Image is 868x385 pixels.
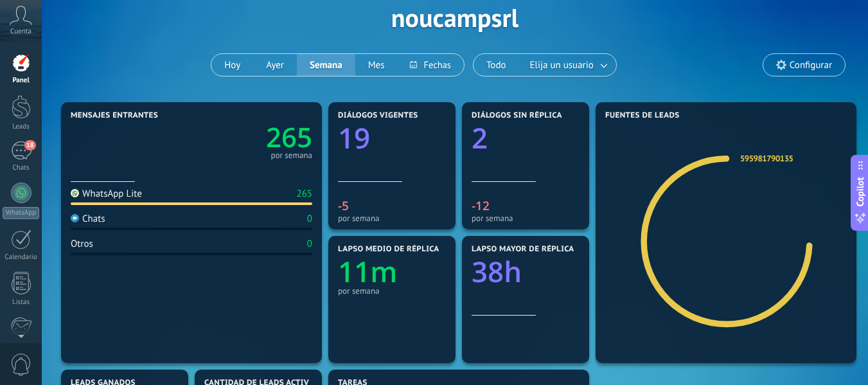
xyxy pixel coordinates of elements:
span: 18 [24,140,35,150]
button: Mes [355,54,398,76]
span: Configurar [790,60,832,71]
div: Panel [3,76,40,85]
span: Diálogos sin réplica [472,111,562,120]
div: Leads [3,123,40,131]
span: Elija un usuario [527,57,596,74]
span: Copilot [854,177,867,206]
span: Cuenta [10,28,31,36]
text: -5 [338,197,349,214]
div: por semana [270,152,312,159]
button: Fechas [397,54,463,76]
text: 38h [472,252,522,291]
div: por semana [338,286,446,296]
div: Listas [3,298,40,307]
div: 0 [307,213,312,225]
text: 11m [338,252,397,291]
div: WhatsApp [3,207,39,219]
button: Todo [474,54,519,76]
div: por semana [338,213,446,223]
div: Chats [71,213,105,225]
span: Lapso medio de réplica [338,245,439,254]
img: WhatsApp Lite [71,189,79,197]
text: 2 [472,118,488,157]
button: Hoy [211,54,253,76]
a: 265 [191,119,312,156]
div: 0 [307,238,312,250]
text: 265 [266,119,312,156]
text: -12 [472,197,490,214]
img: Chats [71,214,79,222]
button: Ayer [253,54,297,76]
a: 38h [472,252,580,291]
div: Calendario [3,253,40,262]
div: WhatsApp Lite [71,188,142,200]
span: Diálogos vigentes [338,111,418,120]
span: Mensajes entrantes [71,111,158,120]
div: Chats [3,164,40,172]
span: Fuentes de leads [605,111,680,120]
div: por semana [472,213,580,223]
text: 19 [338,118,370,157]
a: 595981790135 [740,153,793,164]
button: Semana [297,54,355,76]
div: Otros [71,238,93,250]
div: 265 [296,188,312,200]
span: Lapso mayor de réplica [472,245,574,254]
button: Elija un usuario [519,54,616,76]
